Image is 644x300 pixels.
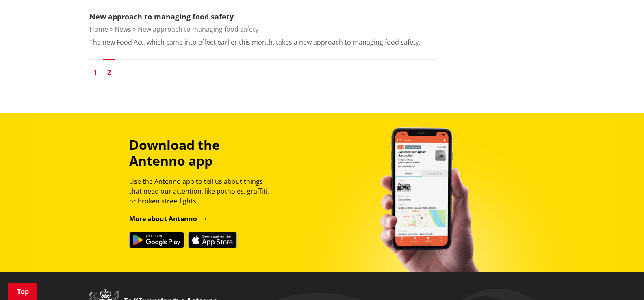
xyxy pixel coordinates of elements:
[89,66,102,78] a: Go to page 1
[89,37,421,47] p: The new Food Act, which came into effect earlier this month, takes a new approach to managing foo...
[115,25,131,34] a: News
[129,214,208,223] a: More about Antenno
[138,25,258,34] a: New approach to managing food safety
[8,283,37,300] a: Top
[103,66,115,78] a: Page 2
[129,137,276,168] h3: Download the Antenno app
[89,25,108,34] a: Home
[607,266,636,295] iframe: Messenger Launcher
[188,232,237,248] img: Download on the App Store
[89,59,436,80] nav: Pagination
[129,232,184,248] img: Get it on Google Play
[89,12,234,22] a: New approach to managing food safety
[129,177,276,206] p: Use the Antenno app to tell us about things that need our attention, like potholes, graffiti, or ...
